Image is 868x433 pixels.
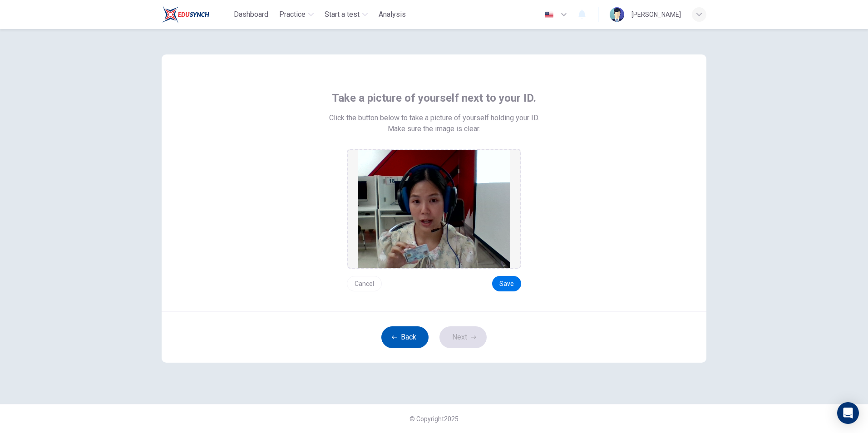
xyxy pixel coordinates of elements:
[332,91,536,105] span: Take a picture of yourself next to your ID.
[325,9,360,20] span: Start a test
[837,402,859,424] div: Open Intercom Messenger
[230,6,272,23] button: Dashboard
[492,276,521,291] button: Save
[388,123,480,134] span: Make sure the image is clear.
[375,6,409,23] button: Analysis
[610,7,624,22] img: Profile picture
[381,326,429,348] button: Back
[162,5,209,24] img: Train Test logo
[321,6,371,23] button: Start a test
[631,9,681,20] div: [PERSON_NAME]
[379,9,406,20] span: Analysis
[409,415,459,423] span: © Copyright 2025
[329,113,539,123] span: Click the button below to take a picture of yourself holding your ID.
[279,9,306,20] span: Practice
[234,9,268,20] span: Dashboard
[162,5,230,24] a: Train Test logo
[347,276,382,291] button: Cancel
[276,6,317,23] button: Practice
[358,150,510,268] img: preview screemshot
[543,11,555,18] img: en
